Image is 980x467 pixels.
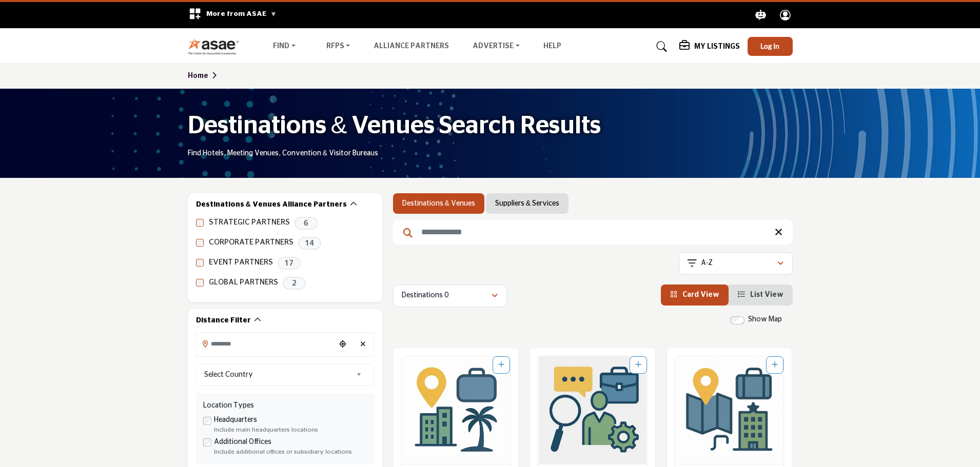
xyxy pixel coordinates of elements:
a: Suppliers & Services [495,198,559,209]
a: Alliance Partners [374,43,449,50]
div: Clear search location [356,334,371,356]
div: Include main headquarters locations [214,425,367,435]
div: More from ASAE [182,2,283,28]
div: Include additional offices or subsidiary locations [214,448,367,457]
button: A-Z [679,252,793,275]
p: Find Hotels, Meeting Venues, Convention & Visitor Bureaus [188,149,378,159]
img: 1970 [402,356,511,464]
button: Log In [748,37,793,56]
h5: My Listings [694,42,740,51]
li: Card View [661,285,729,306]
label: Additional Offices [214,437,271,448]
div: Location Types [203,400,367,411]
input: Search Keyword [393,220,793,245]
span: 14 [298,237,321,250]
input: GLOBAL PARTNERS checkbox [196,279,204,287]
span: 17 [278,257,301,270]
span: Log In [760,42,779,50]
img: 21c Museum Hotel Lexington [675,356,784,464]
label: Show Map [748,314,782,325]
a: Add To List [772,361,778,369]
input: CORPORATE PARTNERS checkbox [196,239,204,247]
span: List View [750,291,783,298]
a: Add To List [498,361,504,369]
p: Destinations 0 [402,291,448,301]
a: Advertise [465,39,527,54]
input: EVENT PARTNERS checkbox [196,259,204,267]
button: Destinations 0 [393,285,507,307]
h2: Destinations & Venues Alliance Partners [196,200,347,210]
h2: Distance Filter [196,316,251,326]
a: RFPs [319,39,358,54]
label: EVENT PARTNERS [209,257,273,269]
a: Open Listing in new tab [675,356,784,464]
a: Add To List [635,361,641,369]
a: Open Listing in new tab [538,356,647,464]
label: GLOBAL PARTNERS [209,277,278,289]
div: My Listings [679,40,740,53]
a: View List [738,291,783,298]
span: Select Country [204,369,352,381]
a: Open Listing in new tab [402,356,511,464]
input: STRATEGIC PARTNERS checkbox [196,219,204,227]
img: Site Logo [188,38,245,55]
h1: Destinations & Venues Search Results [188,110,601,142]
span: Card View [682,291,719,298]
a: Home [188,72,220,79]
p: A-Z [701,258,713,269]
a: Destinations & Venues [402,198,475,209]
input: Search Location [197,334,335,354]
label: STRATEGIC PARTNERS [209,217,290,229]
a: Help [543,43,561,50]
span: More from ASAE [206,10,277,17]
span: 2 [283,277,306,290]
label: CORPORATE PARTNERS [209,237,293,249]
li: List View [729,285,793,306]
a: View Card [670,291,719,298]
a: Search [646,38,674,55]
div: Choose your current location [335,334,350,356]
a: Find [266,39,303,54]
span: 6 [295,217,318,230]
img: 1Concier [538,356,647,464]
label: Headquarters [214,415,257,425]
